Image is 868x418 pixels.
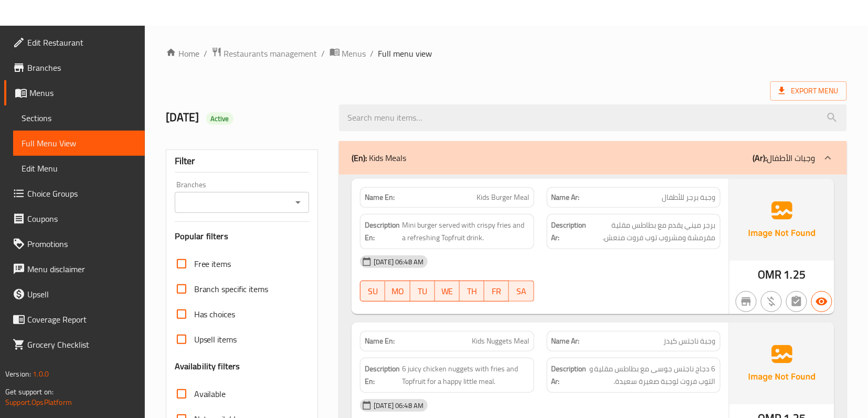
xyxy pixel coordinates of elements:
button: TH [460,281,484,302]
span: Upsell [27,288,136,301]
strong: Description En: [365,362,400,388]
span: Active [206,114,234,124]
a: Edit Menu [13,156,145,181]
span: TU [415,284,431,299]
a: Full Menu View [13,131,145,156]
span: Branches [27,61,136,74]
button: Open [291,195,305,210]
a: Branches [4,55,145,80]
strong: Description En: [365,219,400,244]
span: Mini burger served with crispy fries and a refreshing Topfruit drink. [402,219,529,244]
button: Purchased item [761,291,782,312]
button: WE [435,281,460,302]
button: SA [509,281,534,302]
span: SA [513,284,530,299]
button: Available [811,291,832,312]
a: Edit Restaurant [4,30,145,55]
span: Available [194,388,226,400]
span: Edit Restaurant [27,36,136,49]
strong: Name En: [365,336,395,347]
a: Sections [13,105,145,131]
li: / [371,47,374,60]
span: Sections [22,112,136,124]
strong: Description Ar: [552,362,587,388]
span: 1.25 [784,264,806,285]
button: FR [484,281,509,302]
strong: Name En: [365,192,395,203]
a: Upsell [4,282,145,307]
li: / [204,47,207,60]
a: Support.OpsPlatform [5,395,72,409]
span: OMR [758,264,781,285]
a: Restaurants management [211,47,317,60]
span: Free items [194,258,231,270]
button: Not has choices [786,291,807,312]
strong: Name Ar: [552,336,580,347]
b: (Ar): [753,150,767,166]
span: Get support on: [5,385,54,399]
img: Ae5nvW7+0k+MAAAAAElFTkSuQmCC [729,323,834,404]
span: Full menu view [378,47,432,60]
button: MO [385,281,410,302]
div: Filter [175,150,310,173]
span: Full Menu View [22,137,136,149]
h3: Availability filters [175,360,240,372]
span: MO [389,284,406,299]
p: وجبات الأطفال [753,152,816,164]
a: Menus [4,80,145,105]
a: Menus [330,47,366,60]
span: Choice Groups [27,187,136,200]
strong: Description Ar: [552,219,587,244]
span: Promotions [27,238,136,250]
span: Version: [5,367,31,381]
a: Choice Groups [4,181,145,206]
span: Export Menu [770,81,847,101]
a: Menu disclaimer [4,256,145,282]
div: Active [206,112,234,125]
span: Kids Burger Meal [477,192,530,203]
input: search [339,104,847,131]
p: Kids Meals [352,152,406,164]
a: Promotions [4,231,145,256]
span: Export Menu [779,84,839,98]
a: Coverage Report [4,307,145,332]
span: Edit Menu [22,162,136,175]
span: Kids Nuggets Meal [472,336,530,347]
span: Upsell items [194,333,237,346]
a: Coupons [4,206,145,231]
span: 6 دجاج ناجتس جوسى مع بطاطس مقلية و التوب فروت لوجبة صغيرة سعيدة. [589,362,716,388]
span: Branch specific items [194,283,269,295]
span: Menus [29,87,136,99]
span: FR [489,284,505,299]
button: Not branch specific item [736,291,757,312]
h3: Popular filters [175,230,310,242]
span: برجر ميني يقدم مع بطاطس مقلية مقرمشة ومشروب توب فروت منعش. [589,219,716,244]
span: 6 juicy chicken nuggets with fries and Topfruit for a happy little meal. [402,362,529,388]
span: [DATE] 06:48 AM [369,401,428,411]
span: Coupons [27,212,136,225]
button: TU [410,281,435,302]
span: Coverage Report [27,313,136,326]
span: Restaurants management [224,47,317,60]
div: (En): Kids Meals(Ar):وجبات الأطفال [339,141,847,175]
a: Home [166,47,199,60]
span: SU [365,284,381,299]
a: Grocery Checklist [4,332,145,357]
img: Ae5nvW7+0k+MAAAAAElFTkSuQmCC [729,179,834,261]
span: Has choices [194,308,236,320]
span: Menu disclaimer [27,263,136,275]
span: 1.0.0 [33,367,49,381]
h2: [DATE] [166,110,327,125]
button: SU [360,281,385,302]
span: [DATE] 06:48 AM [369,257,428,267]
span: Menus [342,47,366,60]
span: وجبة ناجتس كيدز [664,336,716,347]
span: وجبة برجر للأطفال [662,192,716,203]
span: Grocery Checklist [27,338,136,351]
nav: breadcrumb [166,47,847,60]
b: (En): [352,150,367,166]
strong: Name Ar: [552,192,580,203]
span: TH [464,284,480,299]
span: WE [439,284,456,299]
li: / [322,47,325,60]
